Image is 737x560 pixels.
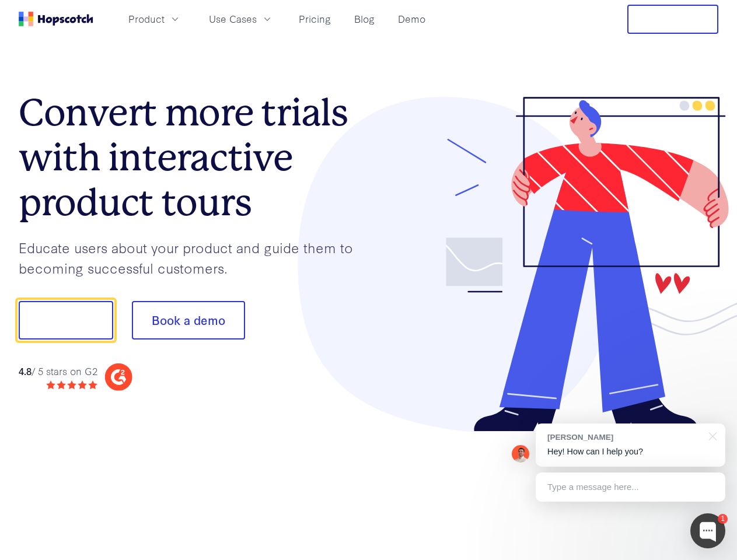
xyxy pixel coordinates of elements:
div: Type a message here... [536,473,725,502]
span: Product [128,12,165,26]
button: Show me! [19,301,113,339]
div: [PERSON_NAME] [547,432,702,443]
p: Educate users about your product and guide them to becoming successful customers. [19,237,369,278]
p: Hey! How can I help you? [547,446,714,458]
button: Free Trial [627,5,718,34]
h1: Convert more trials with interactive product tours [19,90,369,225]
button: Product [121,9,188,29]
span: Use Cases [209,12,257,26]
strong: 4.8 [19,364,32,377]
a: Home [19,12,93,26]
button: Book a demo [132,301,245,339]
button: Use Cases [202,9,280,29]
div: 1 [718,514,728,524]
a: Demo [393,9,430,29]
img: Mark Spera [512,445,529,463]
a: Blog [350,9,379,29]
div: / 5 stars on G2 [19,364,97,379]
a: Pricing [294,9,336,29]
